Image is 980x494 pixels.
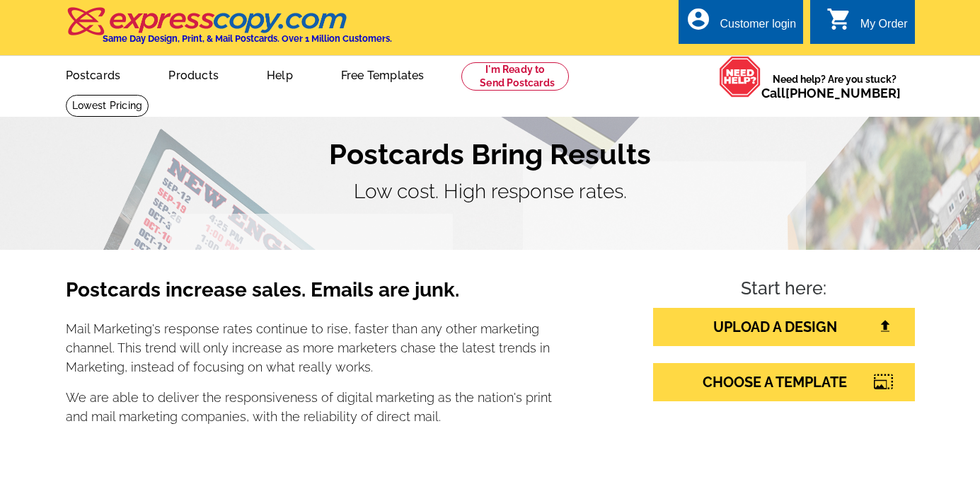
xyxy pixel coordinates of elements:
p: Mail Marketing's response rates continue to rise, faster than any other marketing channel. This t... [66,319,553,377]
a: account_circle Customer login [686,16,796,33]
div: My Order [860,18,908,38]
h1: Postcards Bring Results [66,137,915,171]
a: Same Day Design, Print, & Mail Postcards. Over 1 Million Customers. [66,17,392,44]
a: Help [244,57,316,91]
h4: Same Day Design, Print, & Mail Postcards. Over 1 Million Customers. [103,33,392,44]
i: shopping_cart [826,6,852,32]
p: Low cost. High response rates. [66,177,915,207]
a: [PHONE_NUMBER] [785,86,901,100]
p: We are able to deliver the responsiveness of digital marketing as the nation's print and mail mar... [66,388,553,426]
img: help [719,56,761,98]
a: UPLOAD A DESIGN [653,308,915,346]
h3: Postcards increase sales. Emails are junk. [66,278,553,314]
a: Postcards [43,57,144,91]
a: shopping_cart My Order [826,16,908,33]
span: Call [761,86,901,100]
a: Free Templates [318,57,447,91]
a: Products [146,57,241,91]
h4: Start here: [653,278,915,302]
div: Customer login [720,18,796,38]
a: CHOOSE A TEMPLATE [653,363,915,401]
i: account_circle [686,6,711,32]
span: Need help? Are you stuck? [761,72,908,100]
